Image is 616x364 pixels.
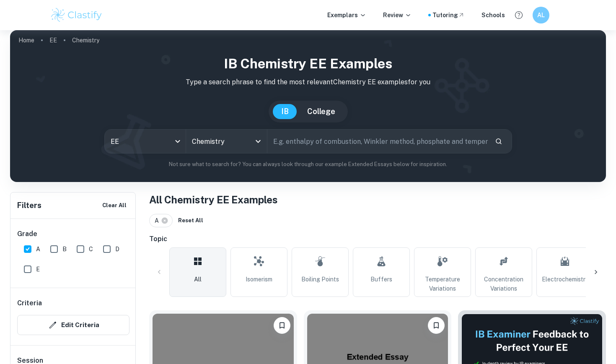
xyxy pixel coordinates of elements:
[36,244,40,254] span: A
[17,315,129,335] button: Edit Criteria
[512,8,526,22] button: Help and Feedback
[62,244,67,254] span: B
[17,160,599,169] p: Not sure what to search for? You can always look through our example Extended Essays below for in...
[274,317,290,334] button: Bookmark
[299,104,344,119] button: College
[542,275,588,284] span: Electrochemistry
[327,10,366,20] p: Exemplars
[533,7,549,23] button: AL
[155,216,163,225] span: A
[149,192,606,207] h1: All Chemistry EE Examples
[105,130,186,153] div: EE
[246,275,272,284] span: Isomerism
[194,275,202,284] span: All
[418,275,467,293] span: Temperature Variations
[17,54,599,74] h1: IB Chemistry EE examples
[50,7,103,23] img: Clastify logo
[115,244,119,254] span: D
[17,229,129,239] h6: Grade
[492,134,506,148] button: Search
[273,104,297,119] button: IB
[149,214,173,227] div: A
[49,34,57,46] a: EE
[176,214,205,227] button: Reset All
[481,10,505,20] a: Schools
[149,234,606,244] h6: Topic
[36,265,40,274] span: E
[17,298,42,308] h6: Criteria
[267,130,488,153] input: E.g. enthalpy of combustion, Winkler method, phosphate and temperature...
[18,34,34,46] a: Home
[383,10,412,20] p: Review
[428,317,445,334] button: Bookmark
[301,275,339,284] span: Boiling Points
[72,36,99,45] p: Chemistry
[17,77,599,87] p: Type a search phrase to find the most relevant Chemistry EE examples for you
[10,30,606,182] img: profile cover
[100,199,129,212] button: Clear All
[536,10,546,20] h6: AL
[479,275,528,293] span: Concentration Variations
[89,244,93,254] span: C
[252,135,264,147] button: Open
[432,10,465,20] a: Tutoring
[370,275,392,284] span: Buffers
[17,200,41,211] h6: Filters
